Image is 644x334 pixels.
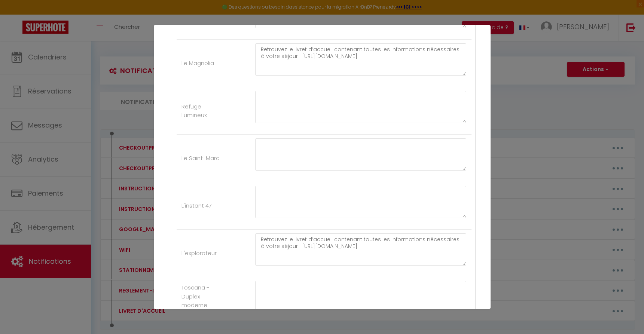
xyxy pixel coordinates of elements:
[181,59,214,68] label: Le Magnolia
[181,283,221,318] label: Toscana - Duplex moderne hypercentre
[181,102,221,120] label: Refuge Lumineux
[181,249,217,258] label: L'explorateur
[181,154,219,163] label: Le Saint-Marc
[181,201,212,210] label: L'instant 47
